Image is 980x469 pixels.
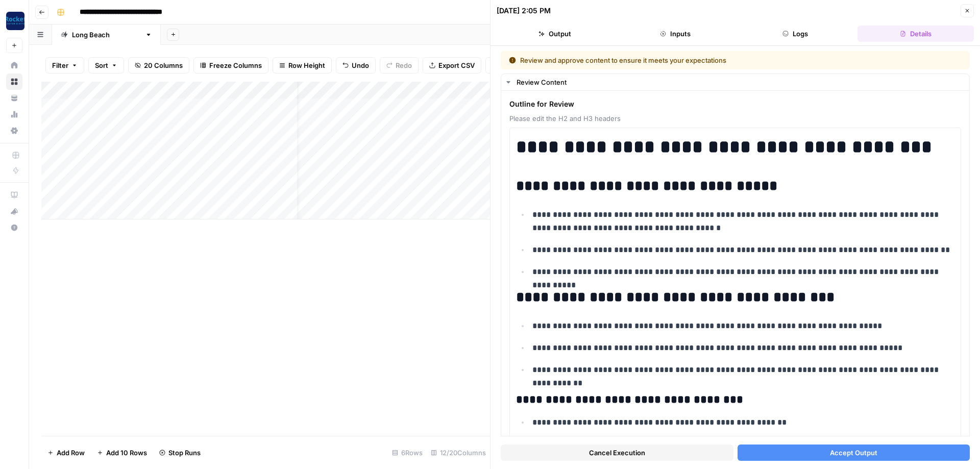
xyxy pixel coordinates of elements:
div: [DATE] 2:05 PM [497,6,551,16]
div: 12/20 Columns [427,445,490,461]
a: Your Data [6,90,22,106]
button: Add Row [41,445,91,461]
button: 20 Columns [128,57,189,73]
button: Cancel Execution [501,445,733,461]
button: Inputs [617,26,733,42]
div: [GEOGRAPHIC_DATA] [72,30,141,40]
button: Redo [380,57,419,73]
a: [GEOGRAPHIC_DATA] [52,24,161,45]
div: Review and approve content to ensure it meets your expectations [509,55,844,65]
button: Export CSV [423,57,481,73]
span: Export CSV [438,60,475,70]
button: Filter [45,57,84,73]
a: Home [6,57,22,73]
span: Stop Runs [168,448,201,458]
div: 6 Rows [388,445,427,461]
span: 20 Columns [144,60,183,70]
span: Filter [52,60,68,70]
button: Workspace: Rocket Pilots [6,8,22,34]
button: Details [857,26,974,42]
button: Stop Runs [153,445,207,461]
button: Output [497,26,613,42]
span: Accept Output [830,448,877,458]
button: Logs [738,26,854,42]
a: AirOps Academy [6,187,22,203]
button: Accept Output [738,445,970,461]
button: Undo [336,57,376,73]
a: Usage [6,106,22,122]
button: Freeze Columns [193,57,268,73]
span: Please edit the H2 and H3 headers [509,113,961,124]
button: Sort [88,57,124,73]
div: Review Content [517,77,963,87]
span: Undo [352,60,369,70]
span: Cancel Execution [589,448,645,458]
span: Sort [95,60,108,70]
span: Freeze Columns [209,60,262,70]
span: Row Height [288,60,325,70]
button: Row Height [273,57,332,73]
div: What's new? [7,204,22,219]
img: Rocket Pilots Logo [6,12,24,30]
span: Add Row [57,448,85,458]
a: Browse [6,73,22,90]
button: Add 10 Rows [91,445,153,461]
a: Settings [6,122,22,139]
button: Help + Support [6,219,22,236]
button: What's new? [6,203,22,219]
span: Redo [396,60,412,70]
button: Review Content [501,74,969,90]
span: Outline for Review [509,99,961,109]
span: Add 10 Rows [106,448,147,458]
